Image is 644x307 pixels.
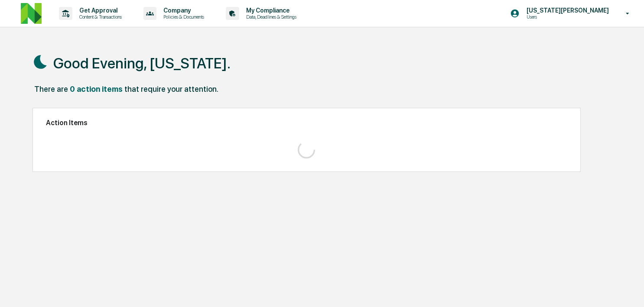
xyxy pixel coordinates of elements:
div: that require your attention. [124,84,218,94]
h2: Action Items [46,119,568,127]
p: Company [156,7,208,14]
div: There are [34,84,68,94]
h1: Good Evening, [US_STATE]. [53,55,231,72]
p: Data, Deadlines & Settings [239,14,301,20]
p: Get Approval [72,7,126,14]
p: My Compliance [239,7,301,14]
p: [US_STATE][PERSON_NAME] [520,7,613,14]
p: Content & Transactions [72,14,126,20]
p: Policies & Documents [156,14,208,20]
img: logo [21,3,42,24]
div: 0 action items [70,84,123,94]
p: Users [520,14,605,20]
